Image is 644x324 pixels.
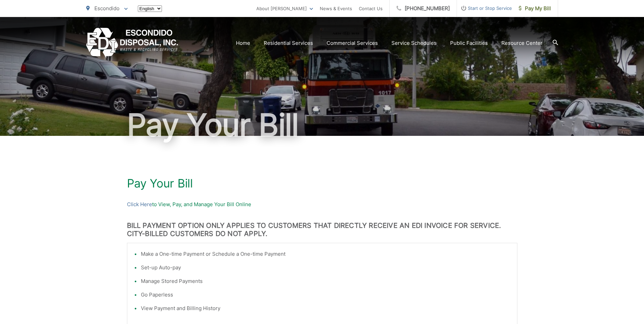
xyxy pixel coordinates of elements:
[264,39,313,47] a: Residential Services
[141,291,510,299] li: Go Paperless
[141,304,510,312] li: View Payment and Billing History
[141,264,510,272] li: Set-up Auto-pay
[138,5,162,12] select: Select a language
[359,4,383,13] a: Contact Us
[141,250,510,258] li: Make a One-time Payment or Schedule a One-time Payment
[327,39,378,47] a: Commercial Services
[450,39,488,47] a: Public Facilities
[127,200,517,209] p: to View, Pay, and Manage Your Bill Online
[501,39,542,47] a: Resource Center
[94,5,119,12] span: Escondido
[86,28,178,58] a: EDCD logo. Return to the homepage.
[519,4,551,13] span: Pay My Bill
[391,39,437,47] a: Service Schedules
[127,221,517,238] h3: BILL PAYMENT OPTION ONLY APPLIES TO CUSTOMERS THAT DIRECTLY RECEIVE AN EDI INVOICE FOR SERVICE. C...
[256,4,313,13] a: About [PERSON_NAME]
[320,4,352,13] a: News & Events
[236,39,250,47] a: Home
[141,277,510,285] li: Manage Stored Payments
[127,177,517,190] h1: Pay Your Bill
[127,200,152,209] a: Click Here
[86,108,558,142] h1: Pay Your Bill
